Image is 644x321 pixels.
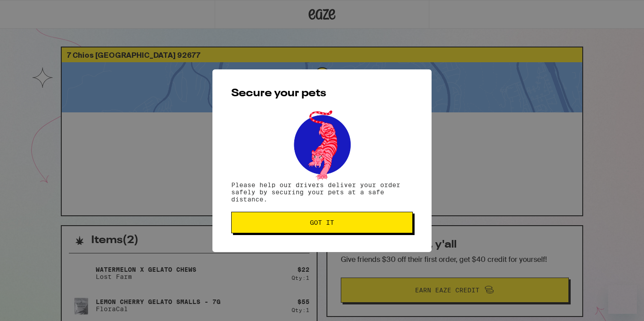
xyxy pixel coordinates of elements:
p: Please help our drivers deliver your order safely by securing your pets at a safe distance. [231,181,413,203]
h2: Secure your pets [231,88,413,99]
img: pets [285,108,359,181]
span: Got it [310,219,334,226]
button: Got it [231,212,413,233]
iframe: Button to launch messaging window [608,285,637,314]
